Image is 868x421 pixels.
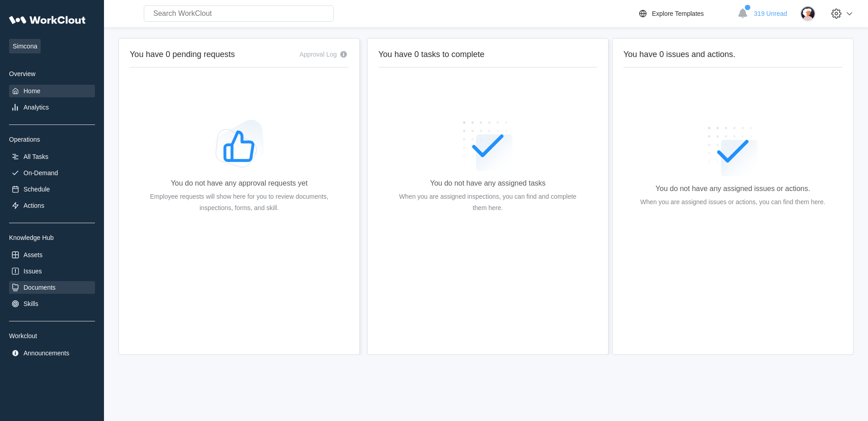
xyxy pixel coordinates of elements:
div: Analytics [24,104,49,111]
span: Simcona [9,39,41,53]
a: Schedule [9,183,95,196]
a: Home [9,85,95,97]
div: Documents [24,284,56,291]
h2: You have 0 tasks to complete [378,49,597,60]
div: Schedule [24,186,50,193]
div: Assets [24,251,42,258]
a: Explore Templates [637,8,733,19]
div: Announcements [24,349,69,357]
div: You do not have any assigned issues or actions. [656,185,810,193]
div: Workclout [9,332,95,340]
div: On-Demand [24,169,58,177]
div: Knowledge Hub [9,234,95,241]
a: Documents [9,281,95,294]
div: All Tasks [24,153,48,160]
a: All Tasks [9,150,95,163]
div: Home [24,87,40,95]
div: Actions [24,202,44,209]
a: On-Demand [9,167,95,179]
div: You do not have any assigned tasks [430,179,546,187]
a: Actions [9,199,95,212]
h2: You have 0 pending requests [130,49,235,60]
div: Issues [24,268,42,275]
div: Operations [9,136,95,143]
a: Assets [9,249,95,261]
div: Overview [9,70,95,77]
a: Issues [9,265,95,277]
div: Skills [24,300,38,307]
div: You do not have any approval requests yet [171,179,308,187]
div: Approval Log [299,51,337,58]
div: Employee requests will show here for you to review documents, inspections, forms, and skill. [144,191,334,214]
div: When you are assigned issues or actions, you can find them here. [640,196,825,208]
a: Analytics [9,101,95,114]
span: 319 Unread [754,10,787,17]
h2: You have 0 issues and actions. [623,49,842,60]
a: Skills [9,297,95,310]
a: Announcements [9,347,95,359]
div: When you are assigned inspections, you can find and complete them here. [393,191,583,214]
div: Explore Templates [652,10,704,17]
input: Search WorkClout [144,5,334,22]
img: user-4.png [800,6,816,21]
